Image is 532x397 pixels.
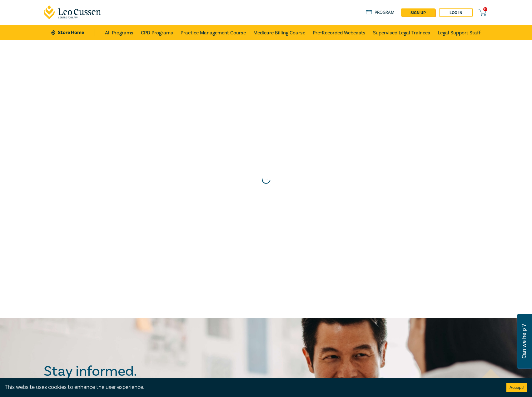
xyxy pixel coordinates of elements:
[253,25,305,40] a: Medicare Billing Course
[51,29,95,36] a: Store Home
[313,25,365,40] a: Pre-Recorded Webcasts
[366,9,395,16] a: Program
[105,25,133,40] a: All Programs
[439,8,473,17] a: Log in
[521,318,527,365] span: Can we help ?
[401,8,435,17] a: sign up
[141,25,173,40] a: CPD Programs
[181,25,246,40] a: Practice Management Course
[373,25,430,40] a: Supervised Legal Trainees
[438,25,481,40] a: Legal Support Staff
[44,363,191,379] h2: Stay informed.
[506,383,527,392] button: Accept cookies
[483,7,487,11] span: 0
[5,383,497,391] div: This website uses cookies to enhance the user experience.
